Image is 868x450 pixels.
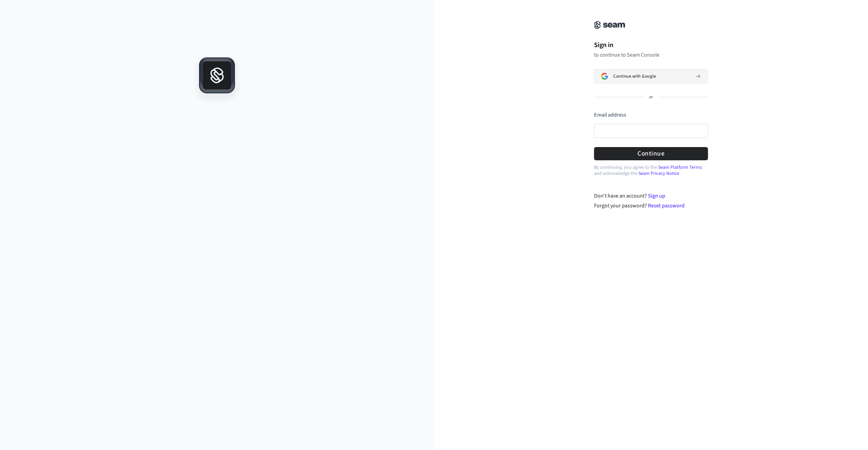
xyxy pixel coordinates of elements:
[594,192,708,200] div: Don't have an account?
[594,21,625,29] img: Seam Console
[601,73,608,80] img: Sign in with Google
[648,202,685,209] a: Reset password
[638,170,679,177] a: Seam Privacy Notice
[594,52,708,58] p: to continue to Seam Console
[594,69,708,83] button: Sign in with GoogleContinue with Google
[658,164,702,171] a: Seam Platform Terms
[594,202,708,210] div: Forgot your password?
[648,192,665,200] a: Sign up
[649,94,653,100] p: or
[594,111,626,119] label: Email address
[594,40,708,50] h1: Sign in
[594,147,708,160] button: Continue
[594,164,708,177] p: By continuing, you agree to the and acknowledge the .
[613,74,656,79] span: Continue with Google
